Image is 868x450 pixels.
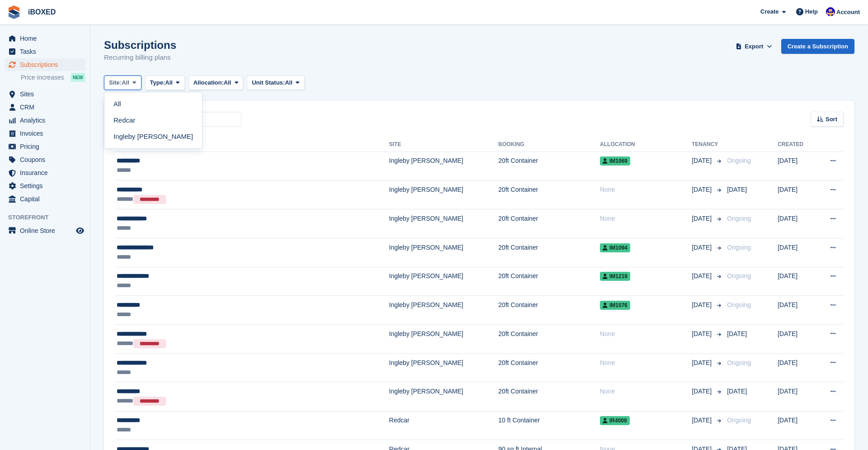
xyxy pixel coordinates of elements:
td: 20ft Container [498,238,600,267]
span: Insurance [20,166,74,179]
span: IR4009 [600,416,630,425]
td: [DATE] [778,353,816,382]
a: menu [5,224,85,237]
span: [DATE] [727,388,747,395]
td: 20ft Container [498,296,600,325]
span: Home [20,32,74,45]
a: menu [5,45,85,58]
a: menu [5,88,85,100]
span: All [285,78,292,87]
span: Allocation: [193,78,224,87]
th: Customer [115,137,389,152]
span: Ongoing [727,359,751,366]
a: menu [5,166,85,179]
td: [DATE] [778,296,816,325]
td: 10 ft Container [498,411,600,440]
span: [DATE] [727,330,747,337]
a: Create a Subscription [781,39,854,54]
span: [DATE] [727,186,747,193]
th: Tenancy [692,137,723,152]
span: All [165,78,173,87]
td: [DATE] [778,411,816,440]
a: menu [5,193,85,205]
span: Coupons [20,153,74,166]
span: Settings [20,180,74,192]
td: Ingleby [PERSON_NAME] [389,267,499,296]
a: iBOXED [24,5,59,19]
td: Ingleby [PERSON_NAME] [389,180,499,209]
td: [DATE] [778,152,816,180]
th: Created [778,137,816,152]
td: Ingleby [PERSON_NAME] [389,324,499,353]
span: [DATE] [692,387,713,396]
td: 20ft Container [498,267,600,296]
span: IM1094 [600,243,630,252]
td: Redcar [389,411,499,440]
button: Allocation: All [189,76,244,90]
span: IM1069 [600,156,630,166]
span: Ongoing [727,244,751,251]
div: NEW [71,73,85,82]
span: Ongoing [727,272,751,279]
a: menu [5,180,85,192]
span: Invoices [20,127,74,140]
td: 20ft Container [498,353,600,382]
td: Ingleby [PERSON_NAME] [389,152,499,180]
h1: Subscriptions [104,39,176,51]
a: menu [5,140,85,153]
th: Booking [498,137,600,152]
a: menu [5,58,85,71]
span: Unit Status: [252,78,285,87]
td: Ingleby [PERSON_NAME] [389,353,499,382]
span: Tasks [20,45,74,58]
div: None [600,329,692,339]
a: menu [5,114,85,127]
th: Site [389,137,499,152]
a: menu [5,32,85,45]
span: Ongoing [727,417,751,424]
span: IM1076 [600,301,630,310]
span: Sort [826,115,837,124]
td: Ingleby [PERSON_NAME] [389,296,499,325]
span: Account [836,8,860,17]
td: 20ft Container [498,382,600,411]
td: 20ft Container [498,180,600,209]
a: All [108,96,198,112]
th: Allocation [600,137,692,152]
button: Unit Status: All [247,76,304,90]
span: [DATE] [692,271,713,281]
a: menu [5,153,85,166]
span: [DATE] [692,214,713,223]
span: Pricing [20,140,74,153]
span: Ongoing [727,301,751,308]
span: Capital [20,193,74,205]
td: [DATE] [778,238,816,267]
button: Type: All [145,76,185,90]
div: None [600,185,692,194]
td: [DATE] [778,180,816,209]
td: 20ft Container [498,209,600,238]
a: Redcar [108,112,198,128]
span: [DATE] [692,416,713,425]
a: Ingleby [PERSON_NAME] [108,128,198,145]
span: Help [805,7,818,16]
span: All [122,78,129,87]
button: Site: All [104,76,142,90]
td: [DATE] [778,382,816,411]
img: Noor Rashid [826,7,835,16]
span: Ongoing [727,215,751,222]
td: 20ft Container [498,152,600,180]
span: Price increases [21,73,64,82]
td: Ingleby [PERSON_NAME] [389,382,499,411]
img: stora-icon-8386f47178a22dfd0bd8f6a31ec36ba5ce8667c1dd55bd0f319d3a0aa187defe.svg [7,5,21,19]
p: Recurring billing plans [104,52,176,63]
span: [DATE] [692,185,713,194]
span: CRM [20,101,74,114]
span: Analytics [20,114,74,127]
td: [DATE] [778,209,816,238]
a: menu [5,101,85,114]
span: Storefront [8,213,90,222]
button: Export [734,39,774,54]
span: Type: [150,78,165,87]
span: Export [745,42,763,51]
